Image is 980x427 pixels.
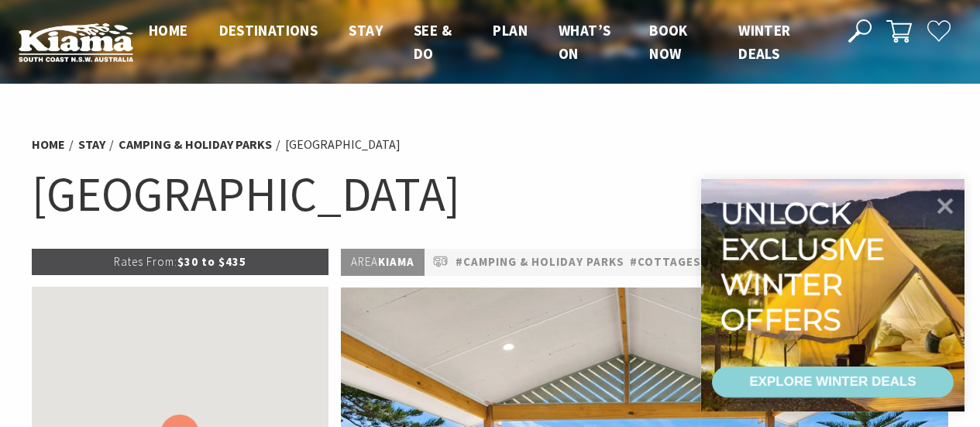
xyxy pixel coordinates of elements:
p: Kiama [341,249,425,276]
span: Winter Deals [738,21,790,63]
span: Home [149,21,188,40]
a: EXPLORE WINTER DEALS [712,367,954,398]
p: $30 to $435 [32,249,329,275]
a: Home [32,136,65,153]
span: What’s On [559,21,610,63]
a: Stay [78,136,105,153]
span: Plan [493,21,528,40]
span: Area [351,254,378,269]
a: #Cottages [630,253,701,272]
nav: Main Menu [133,19,830,66]
h1: [GEOGRAPHIC_DATA] [32,163,949,226]
span: Rates From: [114,254,177,269]
div: Unlock exclusive winter offers [720,196,892,337]
div: EXPLORE WINTER DEALS [749,367,916,398]
span: Stay [349,21,383,40]
img: Kiama Logo [19,22,133,62]
span: Book now [649,21,688,63]
span: See & Do [414,21,452,63]
li: [GEOGRAPHIC_DATA] [285,135,401,155]
span: Destinations [219,21,318,40]
a: #Camping & Holiday Parks [456,253,624,272]
a: Camping & Holiday Parks [119,136,272,153]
